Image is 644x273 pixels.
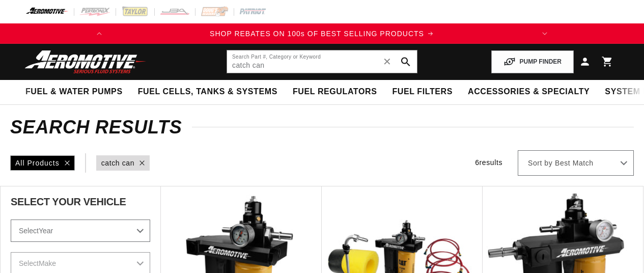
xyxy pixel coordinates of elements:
summary: Accessories & Specialty [460,80,597,104]
button: PUMP FINDER [491,50,574,73]
select: Year [11,220,150,242]
summary: Fuel Filters [384,80,460,104]
div: All Products [10,155,75,171]
span: ✕ [383,53,392,70]
span: Fuel Filters [392,87,453,97]
summary: Fuel Regulators [285,80,384,104]
summary: Fuel & Water Pumps [18,80,130,104]
img: Aeromotive [22,50,149,74]
summary: Fuel Cells, Tanks & Systems [130,80,285,104]
div: Select Your Vehicle [11,197,150,209]
span: Sort by [528,158,552,169]
div: 1 of 2 [109,28,534,39]
a: SHOP REBATES ON 100s OF BEST SELLING PRODUCTS [109,28,534,39]
div: Announcement [109,28,534,39]
input: Search by Part Number, Category or Keyword [227,50,417,73]
span: Fuel Cells, Tanks & Systems [138,87,277,97]
button: Translation missing: en.sections.announcements.previous_announcement [89,23,109,44]
span: Accessories & Specialty [468,87,590,97]
h2: Search Results [10,119,634,135]
button: search button [395,50,417,73]
a: catch can [101,157,134,169]
select: Sort by [518,150,634,176]
span: 6 results [475,158,502,167]
button: Translation missing: en.sections.announcements.next_announcement [535,23,555,44]
span: Fuel Regulators [293,87,377,97]
span: Fuel & Water Pumps [25,87,123,97]
span: SHOP REBATES ON 100s OF BEST SELLING PRODUCTS [210,30,424,38]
